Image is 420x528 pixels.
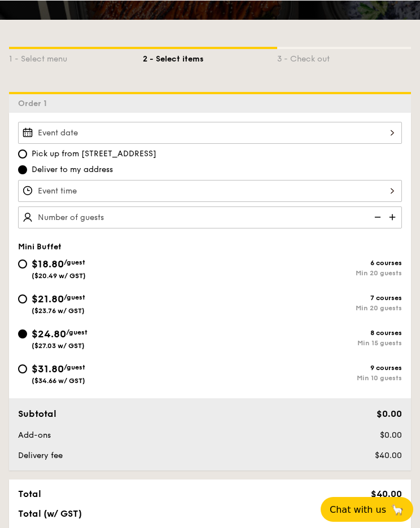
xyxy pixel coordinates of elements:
[32,376,85,384] span: ($34.66 w/ GST)
[377,408,402,419] span: $0.00
[18,488,41,499] span: Total
[18,408,56,419] span: Subtotal
[18,179,402,201] input: Event time
[18,430,51,439] span: Add-ons
[391,503,404,516] span: 🦙
[210,328,402,336] div: 8 courses
[64,293,85,301] span: /guest
[18,241,62,251] span: Mini Buffet
[18,149,27,158] input: Pick up from [STREET_ADDRESS]
[368,206,385,227] img: icon-reduce.1d2dbef1.svg
[64,258,85,266] span: /guest
[9,49,143,64] div: 1 - Select menu
[210,258,402,266] div: 6 courses
[32,271,86,279] span: ($20.49 w/ GST)
[18,165,27,174] input: Deliver to my address
[18,450,63,460] span: Delivery fee
[32,292,64,305] span: $21.80
[143,49,277,64] div: 2 - Select items
[210,303,402,311] div: Min 20 guests
[18,98,51,108] span: Order 1
[210,373,402,381] div: Min 10 guests
[18,294,27,303] input: $21.80/guest($23.76 w/ GST)7 coursesMin 20 guests
[18,121,402,143] input: Event date
[18,259,27,268] input: $18.80/guest($20.49 w/ GST)6 coursesMin 20 guests
[32,257,64,270] span: $18.80
[380,430,402,439] span: $0.00
[32,164,113,175] span: Deliver to my address
[32,148,156,159] span: Pick up from [STREET_ADDRESS]
[321,496,413,521] button: Chat with us🦙
[66,328,88,336] span: /guest
[18,364,27,373] input: $31.80/guest($34.66 w/ GST)9 coursesMin 10 guests
[330,504,386,514] span: Chat with us
[18,206,402,228] input: Number of guests
[18,508,82,518] span: Total (w/ GST)
[210,338,402,346] div: Min 15 guests
[18,329,27,338] input: $24.80/guest($27.03 w/ GST)8 coursesMin 15 guests
[32,341,85,349] span: ($27.03 w/ GST)
[210,293,402,301] div: 7 courses
[32,327,66,340] span: $24.80
[210,269,402,276] div: Min 20 guests
[385,206,402,227] img: icon-add.58712e84.svg
[277,49,411,64] div: 3 - Check out
[32,362,64,375] span: $31.80
[64,363,85,371] span: /guest
[32,306,85,314] span: ($23.76 w/ GST)
[210,363,402,371] div: 9 courses
[371,488,402,499] span: $40.00
[375,450,402,460] span: $40.00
